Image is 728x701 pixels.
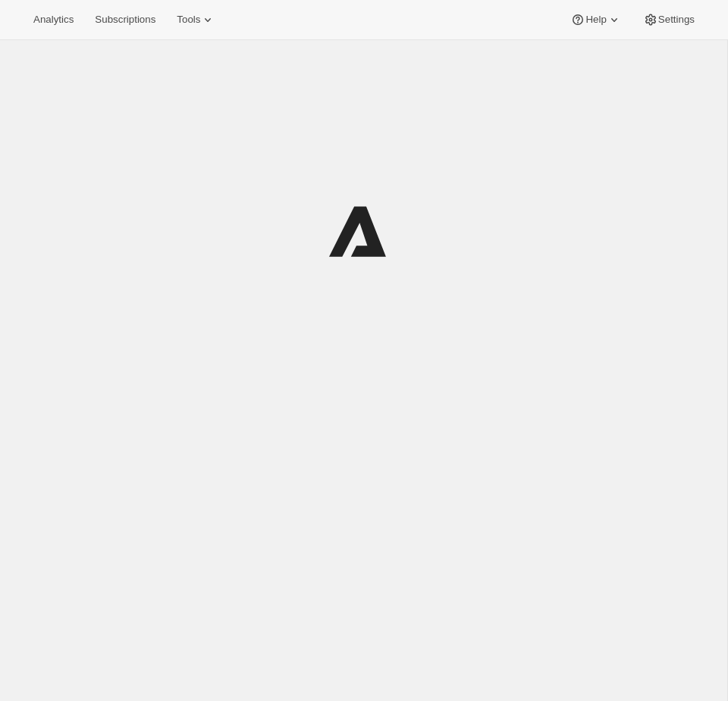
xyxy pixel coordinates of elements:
button: Tools [168,9,224,30]
span: Help [585,14,606,26]
button: Help [561,9,630,30]
span: Analytics [33,14,74,26]
span: Subscriptions [95,14,155,26]
button: Analytics [24,9,83,30]
button: Subscriptions [86,9,165,30]
button: Settings [634,9,704,30]
span: Settings [658,14,695,26]
span: Tools [177,14,200,26]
